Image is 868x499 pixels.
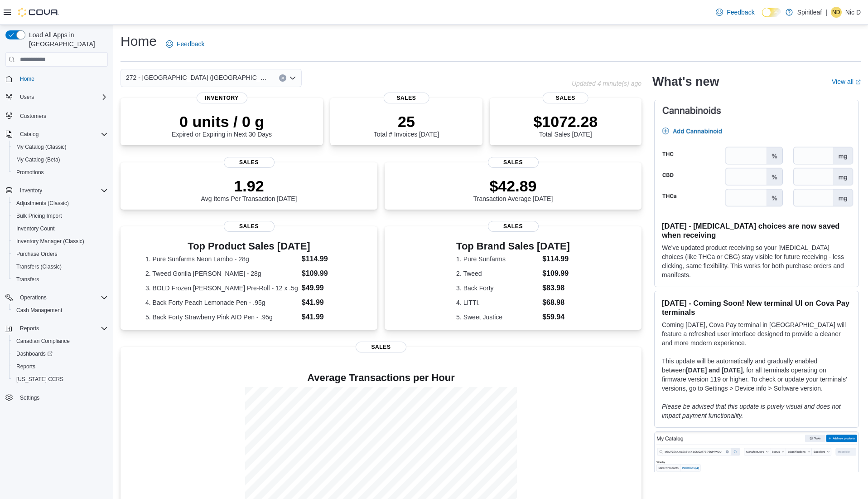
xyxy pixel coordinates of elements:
[16,73,38,84] a: Home
[302,283,352,294] dd: $49.99
[542,254,570,264] dd: $114.99
[9,197,111,210] button: Adjustments (Classic)
[9,166,111,179] button: Promotions
[145,313,298,322] dt: 5. Back Forty Strawberry Pink AIO Pen - .95g
[2,391,111,404] button: Settings
[2,91,111,103] button: Users
[374,113,439,138] div: Total # Invoices [DATE]
[456,269,539,278] dt: 2. Tweed
[762,8,781,17] input: Dark Mode
[456,298,539,307] dt: 4. LITTI.
[162,35,208,53] a: Feedback
[831,7,842,18] div: Nic D
[20,93,34,101] span: Users
[13,305,66,316] a: Cash Management
[572,80,641,87] p: Updated 4 minute(s) ago
[542,312,570,323] dd: $59.94
[13,142,70,152] a: My Catalog (Classic)
[197,93,247,103] span: Inventory
[456,241,570,252] h3: Top Brand Sales [DATE]
[533,113,598,131] p: $1072.28
[20,325,39,332] span: Reports
[13,361,108,372] span: Reports
[2,291,111,304] button: Operations
[9,153,111,166] button: My Catalog (Beta)
[712,3,758,21] a: Feedback
[374,113,439,131] p: 25
[2,322,111,335] button: Reports
[9,141,111,153] button: My Catalog (Classic)
[13,236,88,247] a: Inventory Manager (Classic)
[128,372,634,383] h4: Average Transactions per Hour
[13,198,72,209] a: Adjustments (Classic)
[845,7,861,18] p: Nic D
[13,348,108,359] span: Dashboards
[16,212,62,220] span: Bulk Pricing Import
[20,113,46,120] span: Customers
[13,154,108,165] span: My Catalog (Beta)
[542,283,570,294] dd: $83.98
[16,169,44,176] span: Promotions
[16,110,108,121] span: Customers
[302,268,352,279] dd: $109.99
[13,167,48,178] a: Promotions
[172,113,272,138] div: Expired or Expiring in Next 30 Days
[662,357,851,393] p: This update will be automatically and gradually enabled between , for all terminals operating on ...
[177,39,204,49] span: Feedback
[145,298,298,307] dt: 4. Back Forty Peach Lemonade Pen - .95g
[145,254,298,264] dt: 1. Pure Sunfarms Neon Lambo - 28g
[488,221,539,232] span: Sales
[16,92,38,103] button: Users
[13,274,108,285] span: Transfers
[9,235,111,248] button: Inventory Manager (Classic)
[16,338,70,345] span: Canadian Compliance
[13,249,108,259] span: Purchase Orders
[9,210,111,222] button: Bulk Pricing Import
[16,392,108,403] span: Settings
[13,374,108,385] span: Washington CCRS
[356,342,406,352] span: Sales
[289,74,296,82] button: Open list of options
[16,250,58,258] span: Purchase Orders
[16,323,108,334] span: Reports
[488,157,539,168] span: Sales
[25,30,108,49] span: Load All Apps in [GEOGRAPHIC_DATA]
[9,373,111,386] button: [US_STATE] CCRS
[543,93,588,103] span: Sales
[224,157,275,168] span: Sales
[16,238,84,245] span: Inventory Manager (Classic)
[13,261,65,272] a: Transfers (Classic)
[20,187,42,194] span: Inventory
[16,323,43,334] button: Reports
[172,113,272,131] p: 0 units / 0 g
[797,7,822,18] p: Spiritleaf
[473,177,553,195] p: $42.89
[13,274,43,285] a: Transfers
[126,72,270,83] span: 272 - [GEOGRAPHIC_DATA] ([GEOGRAPHIC_DATA])
[16,276,39,283] span: Transfers
[13,336,108,347] span: Canadian Compliance
[2,184,111,197] button: Inventory
[13,261,108,272] span: Transfers (Classic)
[832,7,840,18] span: ND
[13,154,64,165] a: My Catalog (Beta)
[16,363,35,370] span: Reports
[302,312,352,323] dd: $41.99
[13,236,108,247] span: Inventory Manager (Classic)
[9,260,111,273] button: Transfers (Classic)
[16,129,42,140] button: Catalog
[456,313,539,322] dt: 5. Sweet Justice
[662,298,851,317] h3: [DATE] - Coming Soon! New terminal UI on Cova Pay terminals
[9,273,111,286] button: Transfers
[662,221,851,240] h3: [DATE] - [MEDICAL_DATA] choices are now saved when receiving
[16,73,108,84] span: Home
[2,109,111,122] button: Customers
[2,72,111,85] button: Home
[533,113,598,138] div: Total Sales [DATE]
[13,374,67,385] a: [US_STATE] CCRS
[16,156,60,163] span: My Catalog (Beta)
[662,320,851,347] p: Coming [DATE], Cova Pay terminal in [GEOGRAPHIC_DATA] will feature a refreshed user interface des...
[456,284,539,293] dt: 3. Back Forty
[473,177,553,202] div: Transaction Average [DATE]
